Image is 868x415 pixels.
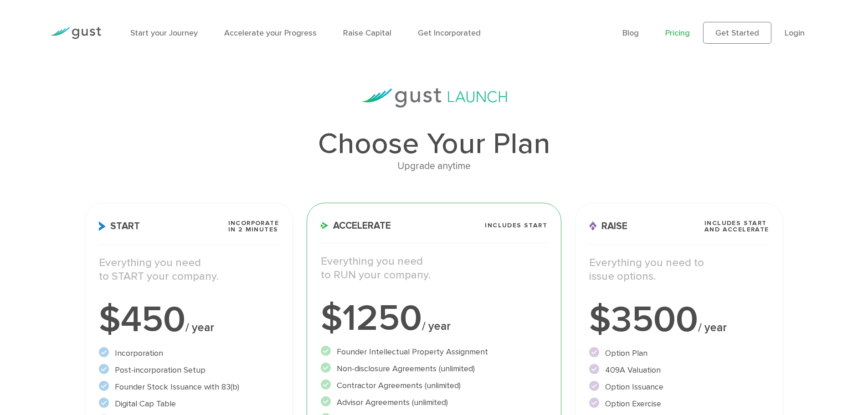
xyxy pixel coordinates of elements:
[99,381,279,393] li: Founder Stock Issuance with 83(b)
[589,398,769,410] li: Option Exercise
[185,321,214,334] span: / year
[704,220,769,233] span: Includes START and ACCELERATE
[321,379,547,392] li: Contractor Agreements (unlimited)
[589,221,597,231] img: Raise Icon
[422,319,451,333] span: / year
[622,28,639,38] a: Blog
[589,302,769,338] div: $3500
[85,159,783,174] div: Upgrade anytime
[589,256,769,283] p: Everything you need to issue options.
[99,302,279,338] div: $450
[321,300,547,337] div: $1250
[99,398,279,410] li: Digital Cap Table
[418,28,481,38] a: Get Incorporated
[321,363,547,375] li: Non-disclosure Agreements (unlimited)
[224,28,317,38] a: Accelerate your Progress
[343,28,391,38] a: Raise Capital
[321,255,547,282] p: Everything you need to RUN your company.
[99,364,279,376] li: Post-incorporation Setup
[703,22,771,44] a: Get Started
[228,220,279,233] span: Incorporate in 2 Minutes
[321,396,547,409] li: Advisor Agreements (unlimited)
[130,28,198,38] a: Start your Journey
[50,27,101,39] img: Gust Logo
[321,346,547,358] li: Founder Intellectual Property Assignment
[99,256,279,283] p: Everything you need to START your company.
[85,129,783,159] h1: Choose Your Plan
[785,28,805,38] a: Login
[589,364,769,376] li: 409A Valuation
[589,221,627,231] span: Raise
[665,28,690,38] a: Pricing
[485,222,547,229] span: Includes START
[99,347,279,359] li: Incorporation
[698,321,727,334] span: / year
[589,381,769,393] li: Option Issuance
[99,221,106,231] img: Start Icon X2
[589,347,769,359] li: Option Plan
[321,221,391,231] span: Accelerate
[99,221,140,231] span: Start
[361,88,507,108] img: gust-launch-logos.svg
[321,222,329,229] img: Accelerate Icon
